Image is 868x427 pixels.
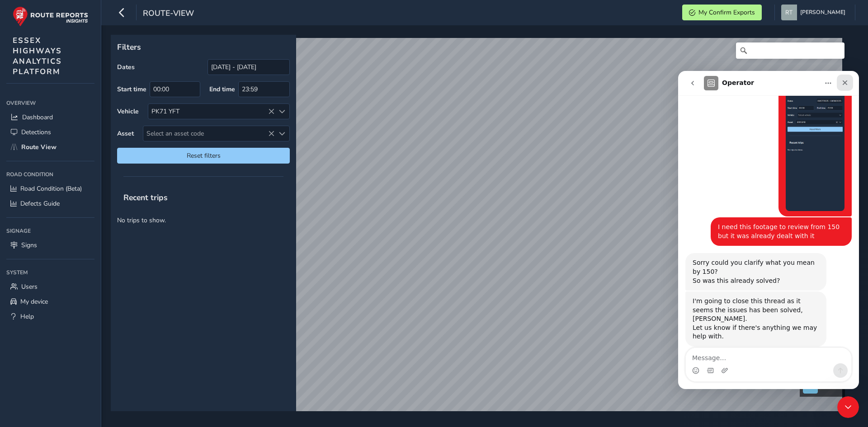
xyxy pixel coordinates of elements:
[117,148,290,164] button: Reset filters
[21,282,38,291] span: Users
[274,126,289,141] div: Select an asset code
[6,168,94,181] div: Road Condition
[6,224,94,238] div: Signage
[800,5,845,20] span: [PERSON_NAME]
[20,297,48,306] span: My device
[117,129,134,138] label: Asset
[124,151,283,160] span: Reset filters
[114,38,842,422] canvas: Map
[6,266,94,279] div: System
[117,85,146,94] label: Start time
[20,184,82,193] span: Road Condition (Beta)
[6,279,94,294] a: Users
[6,140,94,155] a: Route View
[117,107,139,116] label: Vehicle
[781,5,797,20] img: diamond-layout
[13,35,62,77] span: ESSEX HIGHWAYS ANALYTICS PLATFORM
[781,5,849,20] button: [PERSON_NAME]
[20,199,60,208] span: Defects Guide
[6,238,94,253] a: Signs
[20,312,34,321] span: Help
[117,41,290,53] p: Filters
[6,125,94,140] a: Detections
[22,113,53,122] span: Dashboard
[117,63,135,71] label: Dates
[736,42,844,59] input: Search
[148,104,274,119] div: PK71 YFT
[678,71,859,389] iframe: Intercom live chat
[6,309,94,324] a: Help
[117,186,174,209] span: Recent trips
[698,8,755,17] span: My Confirm Exports
[21,143,57,151] span: Route View
[111,209,296,231] p: No trips to show.
[21,128,51,136] span: Detections
[6,294,94,309] a: My device
[6,110,94,125] a: Dashboard
[6,181,94,196] a: Road Condition (Beta)
[6,96,94,110] div: Overview
[143,8,194,20] span: route-view
[6,196,94,211] a: Defects Guide
[209,85,235,94] label: End time
[13,6,88,27] img: rr logo
[837,396,859,418] iframe: Intercom live chat
[682,5,762,20] button: My Confirm Exports
[21,241,37,249] span: Signs
[143,126,274,141] span: Select an asset code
